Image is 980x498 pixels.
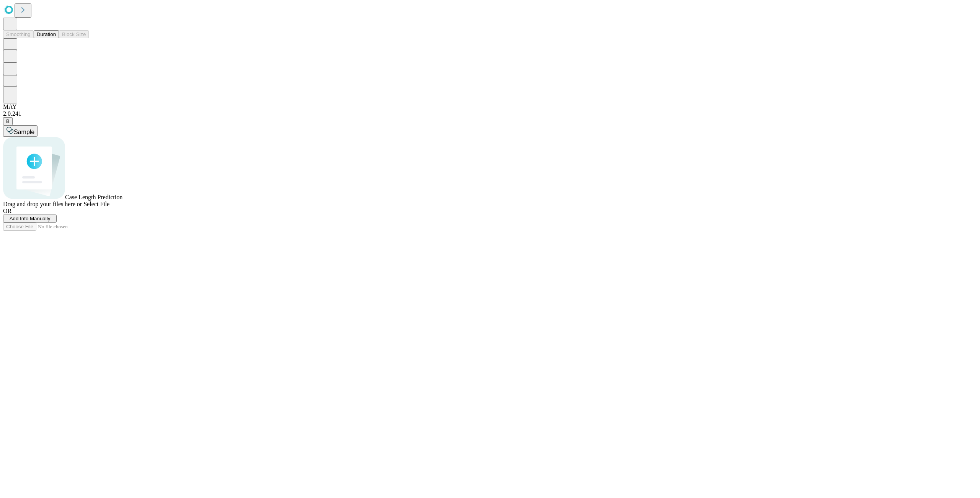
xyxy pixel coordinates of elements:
span: Select File [83,201,109,207]
span: Sample [14,129,34,135]
span: OR [3,208,11,214]
div: MAY [3,103,977,110]
button: Sample [3,125,38,137]
button: Smoothing [3,30,34,38]
button: Block Size [59,30,89,38]
span: Drag and drop your files here or [3,201,82,207]
button: Add Info Manually [3,215,57,223]
span: Case Length Prediction [65,194,122,200]
button: B [3,117,13,125]
div: 2.0.241 [3,110,977,117]
button: Duration [34,30,59,38]
span: B [6,118,10,124]
span: Add Info Manually [10,216,51,221]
